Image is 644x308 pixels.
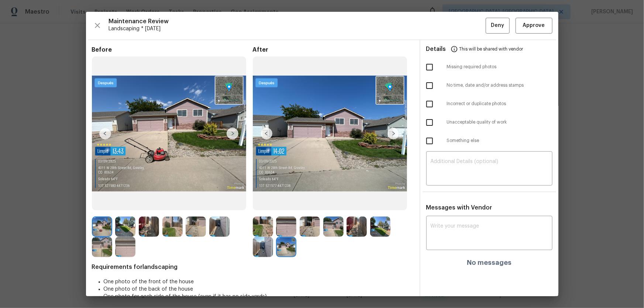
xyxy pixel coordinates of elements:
[253,46,414,53] span: After
[516,18,552,34] button: Approve
[261,128,272,139] img: left-chevron-button-url
[388,128,399,139] img: right-chevron-button-url
[420,95,558,113] div: Incorrect or duplicate photos
[523,21,545,30] span: Approve
[104,285,414,293] li: One photo of the back of the house
[459,40,523,58] span: This will be shared with vendor
[486,18,510,34] button: Deny
[426,40,446,58] span: Details
[426,205,492,211] span: Messages with Vendor
[420,76,558,95] div: No time, date and/or address stamps
[447,82,552,89] span: No time, date and/or address stamps
[109,18,486,25] span: Maintenance Review
[447,138,552,144] span: Something else
[109,25,486,32] span: Landscaping * [DATE]
[447,101,552,107] span: Incorrect or duplicate photos
[447,119,552,125] span: Unacceptable quality of work
[420,58,558,76] div: Missing required photos
[420,132,558,150] div: Something else
[420,113,558,132] div: Unacceptable quality of work
[104,293,414,300] li: One photo for each side of the house (even if it has no side yards)
[92,263,414,271] span: Requirements for landscaping
[92,46,253,53] span: Before
[227,128,238,139] img: right-chevron-button-url
[99,128,111,139] img: left-chevron-button-url
[104,278,414,285] li: One photo of the front of the house
[447,64,552,70] span: Missing required photos
[491,21,504,30] span: Deny
[467,259,512,266] h4: No messages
